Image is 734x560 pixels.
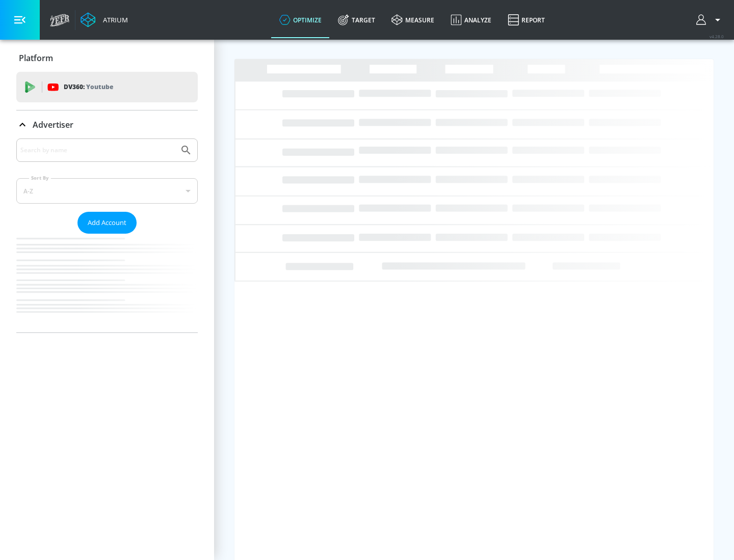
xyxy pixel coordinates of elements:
[330,2,383,38] a: Target
[64,81,113,93] p: DV360:
[81,12,128,27] a: Atrium
[99,15,128,24] div: Atrium
[16,72,198,102] div: DV360: Youtube
[86,81,113,92] p: Youtube
[383,2,442,38] a: measure
[271,2,330,38] a: optimize
[16,178,198,204] div: A-Z
[442,2,500,38] a: Analyze
[500,2,553,38] a: Report
[88,217,126,229] span: Add Account
[16,234,198,332] nav: list of Advertiser
[16,44,198,72] div: Platform
[710,34,724,39] span: v 4.28.0
[77,212,137,234] button: Add Account
[33,119,73,130] p: Advertiser
[16,110,198,139] div: Advertiser
[20,144,175,157] input: Search by name
[19,52,53,64] p: Platform
[29,175,51,181] label: Sort By
[16,138,198,332] div: Advertiser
